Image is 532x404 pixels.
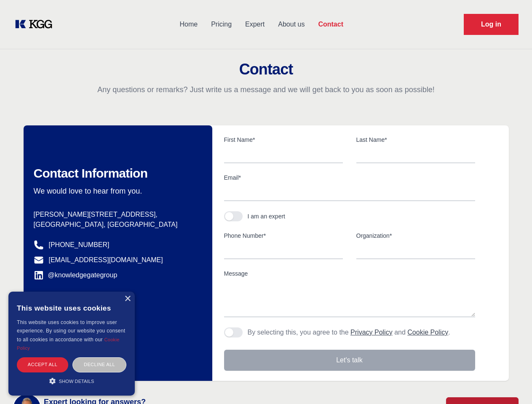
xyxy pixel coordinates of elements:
[224,231,343,240] label: Phone Number*
[350,329,393,336] a: Privacy Policy
[464,14,519,35] a: Request Demo
[34,210,199,220] p: [PERSON_NAME][STREET_ADDRESS],
[224,350,475,371] button: Let's talk
[224,269,475,278] label: Message
[124,296,131,302] div: Close
[17,377,126,385] div: Show details
[59,379,94,384] span: Show details
[17,337,120,351] a: Cookie Policy
[248,327,450,338] p: By selecting this, you agree to the and .
[271,13,311,35] a: About us
[356,136,475,144] label: Last Name*
[10,85,522,95] p: Any questions or remarks? Just write us a message and we will get back to you as soon as possible!
[224,136,343,144] label: First Name*
[238,13,271,35] a: Expert
[49,240,110,250] a: [PHONE_NUMBER]
[490,364,532,404] iframe: Chat Widget
[34,220,199,230] p: [GEOGRAPHIC_DATA], [GEOGRAPHIC_DATA]
[173,13,204,35] a: Home
[10,61,522,78] h2: Contact
[248,212,286,221] div: I am an expert
[407,329,448,336] a: Cookie Policy
[13,18,59,31] a: KOL Knowledge Platform: Talk to Key External Experts (KEE)
[204,13,238,35] a: Pricing
[224,173,475,182] label: Email*
[356,231,475,240] label: Organization*
[17,298,126,318] div: This website uses cookies
[34,270,118,280] a: @knowledgegategroup
[17,319,125,343] span: This website uses cookies to improve user experience. By using our website you consent to all coo...
[311,13,350,35] a: Contact
[34,186,199,196] p: We would love to hear from you.
[49,255,163,265] a: [EMAIL_ADDRESS][DOMAIN_NAME]
[17,357,68,372] div: Accept all
[72,357,126,372] div: Decline all
[34,166,199,181] h2: Contact Information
